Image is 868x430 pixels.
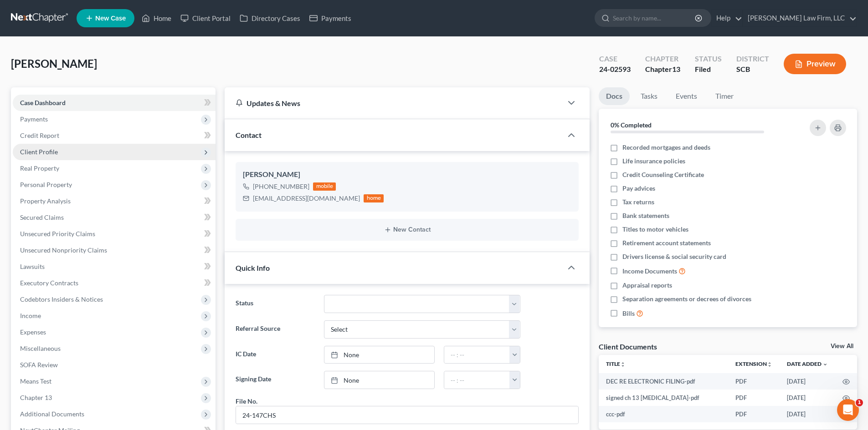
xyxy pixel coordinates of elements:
div: Chapter [645,64,680,75]
iframe: Intercom live chat [837,399,859,421]
div: [EMAIL_ADDRESS][DOMAIN_NAME] [253,194,360,203]
span: Payments [20,115,48,123]
a: Client Portal [176,10,235,26]
a: None [324,371,434,389]
label: IC Date [231,346,319,364]
span: Pay advices [622,184,655,193]
span: Credit Report [20,132,59,139]
div: Status [695,54,722,64]
td: ccc-pdf [599,406,728,422]
div: District [736,54,769,64]
span: Drivers license & social security card [622,252,726,261]
span: Life insurance policies [622,157,685,166]
span: Tax returns [622,197,654,207]
span: New Case [95,15,126,22]
span: Appraisal reports [622,281,672,290]
td: [DATE] [780,390,835,406]
a: Timer [708,87,741,105]
a: Titleunfold_more [606,360,626,367]
div: Chapter [645,54,680,64]
span: Means Test [20,377,51,385]
div: File No. [236,396,257,406]
a: Extensionunfold_more [735,360,772,367]
span: Personal Property [20,181,72,188]
span: Unsecured Priority Claims [20,230,95,238]
input: -- : -- [444,371,510,389]
i: unfold_more [620,362,626,367]
label: Signing Date [231,371,319,389]
span: 1 [856,399,863,406]
a: None [324,346,434,364]
span: Income [20,312,41,319]
a: Tasks [633,87,665,105]
a: Home [137,10,176,26]
a: SOFA Review [13,357,216,373]
div: mobile [313,182,336,191]
td: signed ch 13 [MEDICAL_DATA]-pdf [599,390,728,406]
span: Client Profile [20,148,58,156]
div: Client Documents [599,342,657,351]
span: Contact [236,131,262,139]
div: Case [599,54,631,64]
a: Payments [305,10,356,26]
input: Search by name... [613,10,696,26]
a: Property Analysis [13,193,216,209]
div: SCB [736,64,769,75]
div: 24-02593 [599,64,631,75]
span: Separation agreements or decrees of divorces [622,294,751,304]
span: Real Property [20,164,59,172]
a: Executory Contracts [13,275,216,291]
a: Unsecured Priority Claims [13,226,216,242]
a: View All [831,343,853,349]
span: Credit Counseling Certificate [622,170,704,179]
span: Case Dashboard [20,99,66,106]
button: Preview [784,54,846,74]
span: 13 [672,65,680,73]
a: Events [668,87,704,105]
span: SOFA Review [20,361,58,369]
a: Unsecured Nonpriority Claims [13,242,216,258]
a: Lawsuits [13,258,216,275]
span: Income Documents [622,267,677,276]
span: Miscellaneous [20,344,61,352]
button: New Contact [243,226,571,233]
span: Expenses [20,328,46,336]
span: Executory Contracts [20,279,78,287]
input: -- [236,406,578,424]
span: Titles to motor vehicles [622,225,688,234]
a: Case Dashboard [13,95,216,111]
span: Bank statements [622,211,669,220]
a: Directory Cases [235,10,305,26]
td: PDF [728,406,780,422]
td: PDF [728,390,780,406]
div: home [364,194,384,202]
td: [DATE] [780,406,835,422]
span: Property Analysis [20,197,71,205]
div: Filed [695,64,722,75]
div: [PERSON_NAME] [243,169,571,180]
label: Status [231,295,319,313]
span: Lawsuits [20,263,45,270]
a: [PERSON_NAME] Law Firm, LLC [743,10,857,26]
a: Docs [599,87,630,105]
label: Referral Source [231,320,319,339]
span: Additional Documents [20,410,84,418]
td: PDF [728,373,780,390]
a: Help [712,10,742,26]
input: -- : -- [444,346,510,364]
span: Bills [622,309,635,318]
td: DEC RE ELECTRONIC FILING-pdf [599,373,728,390]
span: Retirement account statements [622,238,711,248]
span: Codebtors Insiders & Notices [20,295,103,303]
a: Credit Report [13,127,216,144]
span: Quick Info [236,263,270,272]
td: [DATE] [780,373,835,390]
i: unfold_more [767,362,772,367]
span: Recorded mortgages and deeds [622,143,710,152]
div: Updates & News [236,98,551,108]
span: [PERSON_NAME] [11,57,97,70]
span: Secured Claims [20,213,64,221]
span: Chapter 13 [20,394,52,401]
strong: 0% Completed [611,121,652,129]
i: expand_more [822,362,828,367]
